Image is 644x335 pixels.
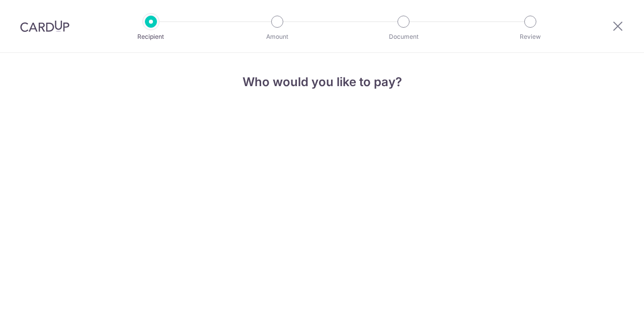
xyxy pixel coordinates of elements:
[20,20,69,32] img: CardUp
[114,32,188,42] p: Recipient
[240,32,314,42] p: Amount
[366,32,441,42] p: Document
[187,73,457,91] h4: Who would you like to pay?
[493,32,568,42] p: Review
